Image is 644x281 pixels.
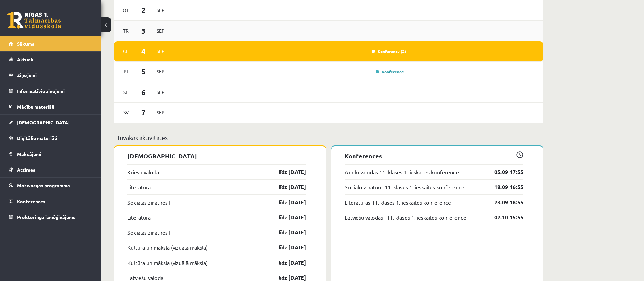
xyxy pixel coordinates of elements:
[9,67,92,83] a: Ziņojumi
[127,243,208,251] a: Kultūra un māksla (vizuālā māksla)
[267,213,306,221] a: līdz [DATE]
[484,198,523,206] a: 23.09 16:55
[267,228,306,236] a: līdz [DATE]
[372,49,406,54] a: Konference (2)
[9,52,92,67] a: Aktuāli
[267,183,306,191] a: līdz [DATE]
[119,107,133,118] span: Sv
[17,83,92,99] legend: Informatīvie ziņojumi
[127,183,151,191] a: Literatūra
[9,162,92,177] a: Atzīmes
[17,146,92,162] legend: Maksājumi
[117,133,541,142] p: Tuvākās aktivitātes
[345,198,451,206] a: Literatūras 11. klases 1. ieskaites konference
[119,25,133,36] span: Tr
[154,5,168,15] span: Sep
[267,259,306,267] a: līdz [DATE]
[133,107,154,118] span: 7
[9,146,92,162] a: Maksājumi
[9,130,92,146] a: Digitālie materiāli
[127,168,159,176] a: Krievu valoda
[9,209,92,225] a: Proktoringa izmēģinājums
[127,228,170,236] a: Sociālās zinātnes I
[154,66,168,77] span: Sep
[17,56,33,62] span: Aktuāli
[133,46,154,57] span: 4
[133,5,154,16] span: 2
[119,87,133,97] span: Se
[267,243,306,251] a: līdz [DATE]
[17,67,92,83] legend: Ziņojumi
[345,183,464,191] a: Sociālo zinātņu I 11. klases 1. ieskaites konference
[133,66,154,77] span: 5
[154,25,168,36] span: Sep
[154,87,168,97] span: Sep
[17,135,57,141] span: Digitālie materiāli
[484,213,523,221] a: 02.10 15:55
[17,198,45,204] span: Konferences
[9,36,92,51] a: Sākums
[119,66,133,77] span: Pi
[133,25,154,36] span: 3
[17,41,34,47] span: Sākums
[9,99,92,114] a: Mācību materiāli
[119,5,133,15] span: Ot
[127,213,151,221] a: Literatūra
[9,193,92,209] a: Konferences
[127,198,170,206] a: Sociālās zinātnes I
[154,107,168,118] span: Sep
[267,198,306,206] a: līdz [DATE]
[9,178,92,193] a: Motivācijas programma
[9,83,92,99] a: Informatīvie ziņojumi
[345,168,459,176] a: Angļu valodas 11. klases 1. ieskaites konference
[133,87,154,98] span: 6
[127,259,208,267] a: Kultūra un māksla (vizuālā māksla)
[17,167,35,173] span: Atzīmes
[127,151,306,160] p: [DEMOGRAPHIC_DATA]
[17,104,54,110] span: Mācību materiāli
[119,46,133,56] span: Ce
[17,119,70,125] span: [DEMOGRAPHIC_DATA]
[17,214,75,220] span: Proktoringa izmēģinājums
[17,182,70,188] span: Motivācijas programma
[154,46,168,56] span: Sep
[484,168,523,176] a: 05.09 17:55
[376,69,404,74] a: Konference
[484,183,523,191] a: 18.09 16:55
[9,115,92,130] a: [DEMOGRAPHIC_DATA]
[267,168,306,176] a: līdz [DATE]
[7,12,61,29] a: Rīgas 1. Tālmācības vidusskola
[345,151,523,160] p: Konferences
[345,213,466,221] a: Latviešu valodas I 11. klases 1. ieskaites konference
